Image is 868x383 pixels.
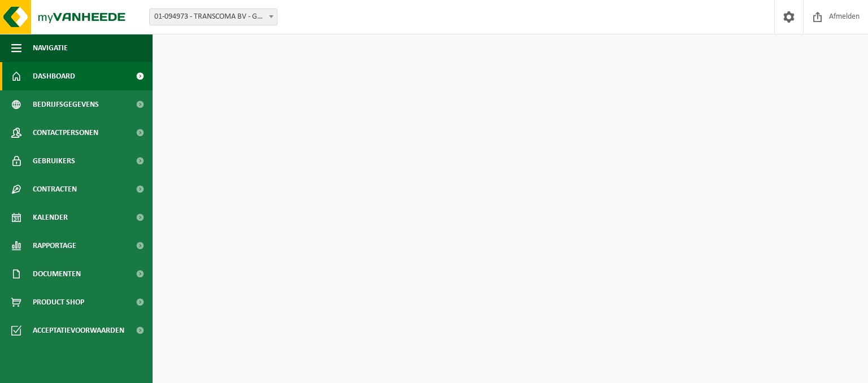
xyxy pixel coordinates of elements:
span: Rapportage [33,232,76,260]
span: 01-094973 - TRANSCOMA BV - GENK [149,8,277,25]
span: Product Shop [33,288,84,316]
span: Gebruikers [33,147,75,175]
span: Contactpersonen [33,119,98,147]
span: Documenten [33,260,81,288]
span: 01-094973 - TRANSCOMA BV - GENK [150,9,277,25]
iframe: chat widget [6,358,189,383]
span: Navigatie [33,34,68,62]
span: Contracten [33,175,77,203]
span: Bedrijfsgegevens [33,90,99,119]
span: Dashboard [33,62,75,90]
span: Acceptatievoorwaarden [33,316,124,345]
span: Kalender [33,203,68,232]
